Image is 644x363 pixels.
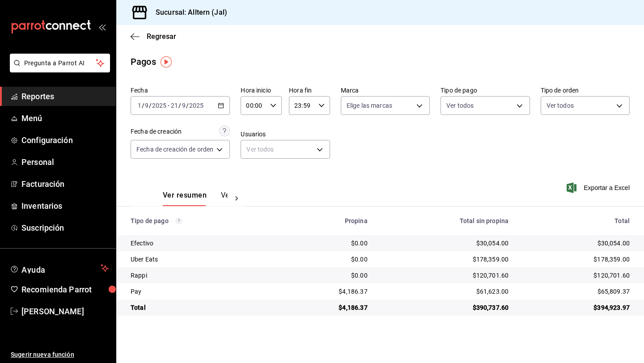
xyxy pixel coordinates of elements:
h3: Sucursal: Alltern (Jal) [148,7,227,18]
div: $4,186.37 [286,303,368,312]
input: -- [137,102,142,109]
span: Ayuda [21,263,97,274]
div: $0.00 [286,239,368,248]
label: Hora inicio [241,87,282,93]
span: Reportes [21,90,109,102]
button: Pregunta a Parrot AI [10,54,110,72]
div: Rappi [131,271,271,280]
span: Recomienda Parrot [21,283,109,295]
span: Fecha de creación de orden [136,145,213,154]
span: Ver todos [547,101,574,110]
span: - [168,102,169,109]
span: Suscripción [21,222,109,234]
input: -- [182,102,186,109]
a: Pregunta a Parrot AI [6,65,110,74]
div: $0.00 [286,255,368,264]
div: $120,701.60 [382,271,509,280]
div: navigation tabs [163,191,228,206]
div: Efectivo [131,239,271,248]
label: Tipo de pago [441,87,530,93]
div: $65,809.37 [523,287,630,296]
input: ---- [152,102,167,109]
span: Inventarios [21,200,109,212]
div: Ver todos [241,140,330,159]
input: -- [144,102,149,109]
div: Total [523,217,630,224]
div: $120,701.60 [523,271,630,280]
div: Propina [286,217,368,224]
label: Usuarios [241,131,330,137]
span: Personal [21,156,109,168]
span: Facturación [21,178,109,190]
label: Marca [341,87,430,93]
span: / [178,102,181,109]
div: $30,054.00 [523,239,630,248]
div: Total sin propina [382,217,509,224]
button: Regresar [131,32,176,41]
div: Uber Eats [131,255,271,264]
span: / [142,102,144,109]
div: Tipo de pago [131,217,271,224]
div: $61,623.00 [382,287,509,296]
label: Tipo de orden [541,87,630,93]
span: Ver todos [446,101,474,110]
button: Exportar a Excel [568,182,630,193]
div: Pay [131,287,271,296]
input: ---- [189,102,204,109]
span: Sugerir nueva función [11,350,109,359]
span: Pregunta a Parrot AI [24,59,96,68]
input: -- [170,102,178,109]
span: / [186,102,189,109]
span: [PERSON_NAME] [21,305,109,317]
button: Ver pagos [221,191,254,206]
div: $4,186.37 [286,287,368,296]
span: Menú [21,112,109,124]
div: $30,054.00 [382,239,509,248]
button: open_drawer_menu [98,23,106,30]
div: Pagos [131,55,156,68]
div: $390,737.60 [382,303,509,312]
div: $0.00 [286,271,368,280]
div: Total [131,303,271,312]
span: / [149,102,152,109]
div: $178,359.00 [523,255,630,264]
label: Fecha [131,87,230,93]
label: Hora fin [289,87,330,93]
div: $178,359.00 [382,255,509,264]
span: Configuración [21,134,109,146]
img: Tooltip marker [161,56,172,68]
button: Ver resumen [163,191,207,206]
span: Regresar [147,32,176,41]
span: Elige las marcas [347,101,392,110]
svg: Los pagos realizados con Pay y otras terminales son montos brutos. [176,218,182,224]
div: Fecha de creación [131,127,182,136]
div: $394,923.97 [523,303,630,312]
